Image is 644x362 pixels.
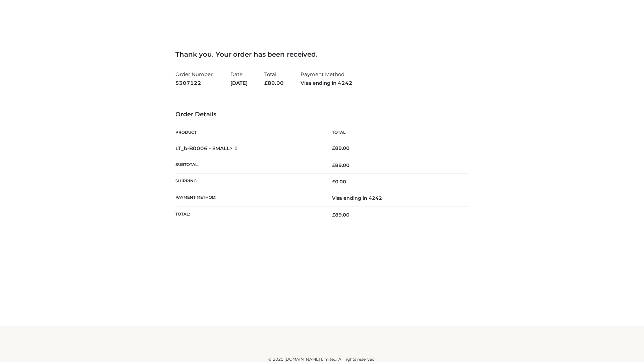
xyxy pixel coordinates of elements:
span: £ [332,162,335,168]
span: £ [332,212,335,218]
strong: 5307122 [175,79,214,87]
li: Order Number: [175,68,214,89]
bdi: 89.00 [332,145,350,151]
span: 89.00 [332,212,350,218]
td: Visa ending in 4242 [322,190,469,206]
li: Payment Method: [301,68,353,89]
th: Total: [175,206,322,223]
h3: Order Details [175,111,469,118]
strong: LT_b-B0006 - SMALL [175,145,238,152]
strong: Visa ending in 4242 [301,79,353,87]
span: £ [332,179,335,185]
h3: Thank you. Your order has been received. [175,50,469,58]
span: £ [264,80,268,86]
li: Date: [230,68,248,89]
span: 89.00 [264,80,284,86]
strong: × 1 [230,145,238,152]
th: Shipping: [175,174,322,190]
th: Product [175,125,322,140]
strong: [DATE] [230,79,248,87]
bdi: 0.00 [332,179,346,185]
th: Total [322,125,469,140]
th: Payment method: [175,190,322,206]
th: Subtotal: [175,157,322,173]
li: Total: [264,68,284,89]
span: £ [332,145,335,151]
span: 89.00 [332,162,350,168]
